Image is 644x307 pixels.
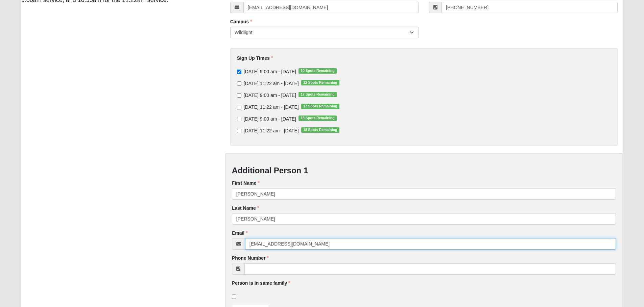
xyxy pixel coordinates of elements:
[232,166,616,176] h3: Additional Person 1
[237,93,241,98] input: [DATE] 9:00 am - [DATE]17 Spots Remaining
[237,81,241,86] input: [DATE] 11:22 am - [DATE]12 Spots Remaining
[232,230,248,236] label: Email
[237,117,241,121] input: [DATE] 9:00 am - [DATE]18 Spots Remaining
[244,104,299,110] span: [DATE] 11:22 am - [DATE]
[237,55,273,61] label: Sign Up Times
[244,81,299,86] span: [DATE] 11:22 am - [DATE]
[232,280,290,286] label: Person is in same family
[237,105,241,109] input: [DATE] 11:22 am - [DATE]17 Spots Remaining
[230,18,252,25] label: Campus
[237,70,241,74] input: [DATE] 9:00 am - [DATE]10 Spots Remaining
[299,116,337,121] span: 18 Spots Remaining
[244,116,296,122] span: [DATE] 9:00 am - [DATE]
[301,80,339,85] span: 12 Spots Remaining
[244,128,299,133] span: [DATE] 11:22 am - [DATE]
[244,69,296,74] span: [DATE] 9:00 am - [DATE]
[301,104,339,109] span: 17 Spots Remaining
[244,93,296,98] span: [DATE] 9:00 am - [DATE]
[232,205,259,211] label: Last Name
[301,127,339,133] span: 18 Spots Remaining
[237,129,241,133] input: [DATE] 11:22 am - [DATE]18 Spots Remaining
[299,92,337,97] span: 17 Spots Remaining
[232,255,269,261] label: Phone Number
[232,180,260,186] label: First Name
[299,68,337,74] span: 10 Spots Remaining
